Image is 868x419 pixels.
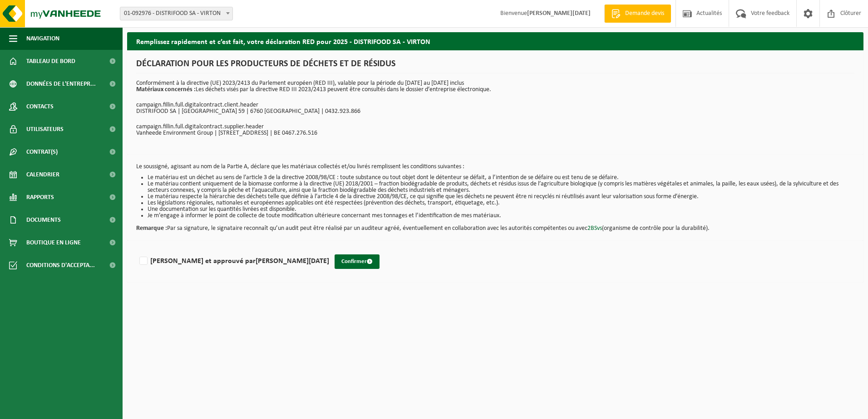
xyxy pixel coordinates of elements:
p: Par sa signature, le signataire reconnaît qu’un audit peut être réalisé par un auditeur agréé, év... [136,219,854,232]
strong: [PERSON_NAME][DATE] [527,10,591,17]
li: Le matériau respecte la hiérarchie des déchets telle que définie à l’article 4 de la directive 20... [148,194,854,200]
p: Le soussigné, agissant au nom de la Partie A, déclare que les matériaux collectés et/ou livrés re... [136,164,854,170]
span: Rapports [26,186,54,209]
p: Vanheede Environment Group | [STREET_ADDRESS] | BE 0467.276.516 [136,130,854,136]
label: [PERSON_NAME] et approuvé par [138,254,329,268]
li: Une documentation sur les quantités livrées est disponible. [148,206,854,213]
li: Les législations régionales, nationales et européennes applicables ont été respectées (prévention... [148,200,854,206]
strong: Matériaux concernés : [136,86,196,93]
li: Le matériau est un déchet au sens de l’article 3 de la directive 2008/98/CE : toute substance ou ... [148,175,854,181]
span: Demande devis [623,9,666,18]
span: Calendrier [26,163,59,186]
span: Tableau de bord [26,50,75,73]
p: Conformément à la directive (UE) 2023/2413 du Parlement européen (RED III), valable pour la pério... [136,80,854,93]
h1: DÉCLARATION POUR LES PRODUCTEURS DE DÉCHETS ET DE RÉSIDUS [136,59,854,73]
a: 2BSvs [587,225,602,232]
p: campaign.fillin.full.digitalcontract.supplier.header [136,124,854,130]
strong: Remarque : [136,225,167,232]
strong: [PERSON_NAME][DATE] [256,258,329,265]
p: campaign.fillin.full.digitalcontract.client.header [136,102,854,108]
button: Confirmer [335,254,380,269]
span: Documents [26,209,61,231]
a: Demande devis [604,5,671,23]
h2: Remplissez rapidement et c’est fait, votre déclaration RED pour 2025 - DISTRIFOOD SA - VIRTON [127,32,863,50]
span: Navigation [26,27,59,50]
span: Données de l'entrepr... [26,73,96,95]
span: 01-092976 - DISTRIFOOD SA - VIRTON [120,7,232,20]
span: Contacts [26,95,54,118]
span: Conditions d'accepta... [26,254,95,277]
span: Contrat(s) [26,141,58,163]
li: Le matériau contient uniquement de la biomasse conforme à la directive (UE) 2018/2001 – fraction ... [148,181,854,194]
span: Boutique en ligne [26,231,81,254]
p: DISTRIFOOD SA | [GEOGRAPHIC_DATA] 59 | 6760 [GEOGRAPHIC_DATA] | 0432.923.866 [136,108,854,115]
span: 01-092976 - DISTRIFOOD SA - VIRTON [120,7,233,20]
span: Utilisateurs [26,118,64,141]
li: Je m’engage à informer le point de collecte de toute modification ultérieure concernant mes tonna... [148,213,854,219]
